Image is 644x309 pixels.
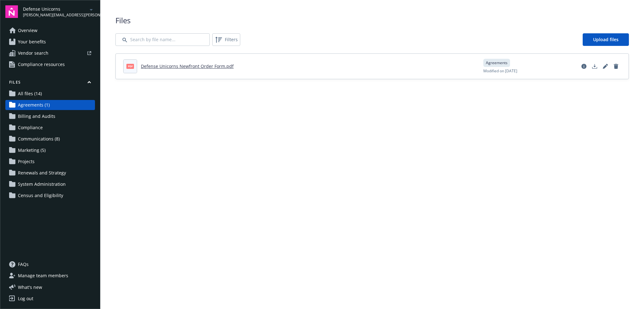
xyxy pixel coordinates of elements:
[115,15,629,26] span: Files
[5,25,95,36] a: Overview
[87,6,95,13] a: arrowDropDown
[611,61,621,71] a: Delete document
[212,33,240,46] button: Filters
[18,190,63,201] span: Census and Eligibility
[5,123,95,133] a: Compliance
[18,259,29,269] span: FAQs
[5,145,95,155] a: Marketing (5)
[18,123,43,133] span: Compliance
[5,80,95,87] button: Files
[18,134,60,144] span: Communications (8)
[5,179,95,189] a: System Administration
[5,89,95,99] a: All files (14)
[5,100,95,110] a: Agreements (1)
[18,168,66,178] span: Renewals and Strategy
[5,5,18,18] img: navigator-logo.svg
[590,61,600,71] a: Download document
[126,64,134,69] span: pdf
[23,6,87,12] span: Defense Unicorns
[483,68,517,74] span: Modified on [DATE]
[5,48,95,58] a: Vendor search
[18,89,42,99] span: All files (14)
[5,190,95,201] a: Census and Eligibility
[5,134,95,144] a: Communications (8)
[600,61,610,71] a: Edit document
[5,37,95,47] a: Your benefits
[5,157,95,167] a: Projects
[593,36,619,42] span: Upload files
[5,168,95,178] a: Renewals and Strategy
[18,157,35,167] span: Projects
[5,259,95,269] a: FAQs
[18,145,46,155] span: Marketing (5)
[115,33,210,46] input: Search by file name...
[141,63,234,69] a: Defense Unicorns Newfront Order Form.pdf
[18,100,50,110] span: Agreements (1)
[5,59,95,69] a: Compliance resources
[18,271,68,281] span: Manage team members
[18,179,66,189] span: System Administration
[5,111,95,121] a: Billing and Audits
[23,5,95,18] button: Defense Unicorns[PERSON_NAME][EMAIL_ADDRESS][PERSON_NAME][DOMAIN_NAME]arrowDropDown
[5,284,52,290] button: What's new
[18,284,42,290] span: What ' s new
[18,111,55,121] span: Billing and Audits
[18,25,37,36] span: Overview
[5,271,95,281] a: Manage team members
[579,61,589,71] a: View file details
[18,48,48,58] span: Vendor search
[18,59,65,69] span: Compliance resources
[225,36,238,43] span: Filters
[214,35,239,45] span: Filters
[18,294,33,304] div: Log out
[23,12,87,18] span: [PERSON_NAME][EMAIL_ADDRESS][PERSON_NAME][DOMAIN_NAME]
[486,60,508,66] span: Agreements
[18,37,46,47] span: Your benefits
[583,33,629,46] a: Upload files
